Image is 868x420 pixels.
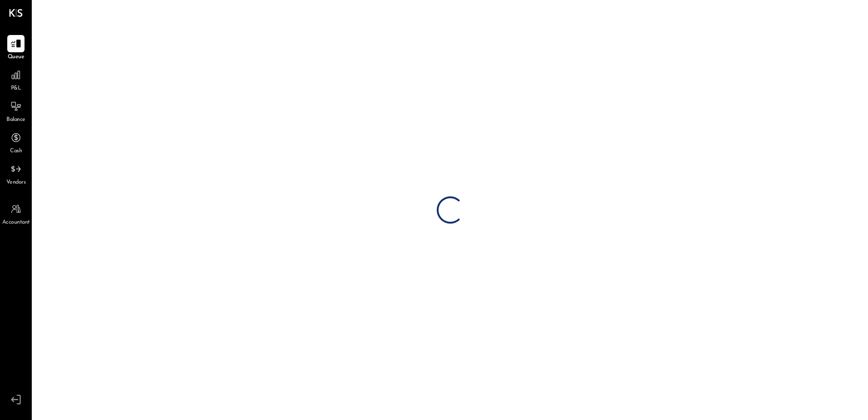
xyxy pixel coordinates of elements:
span: Balance [6,116,25,124]
a: Balance [0,98,31,124]
span: Queue [8,53,25,61]
a: Cash [0,129,31,155]
span: P&L [11,85,21,93]
span: Vendors [6,179,26,187]
a: Accountant [0,200,31,227]
span: Accountant [2,219,30,227]
span: Cash [10,147,22,155]
a: Vendors [0,160,31,187]
a: P&L [0,66,31,93]
a: Queue [0,35,31,61]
